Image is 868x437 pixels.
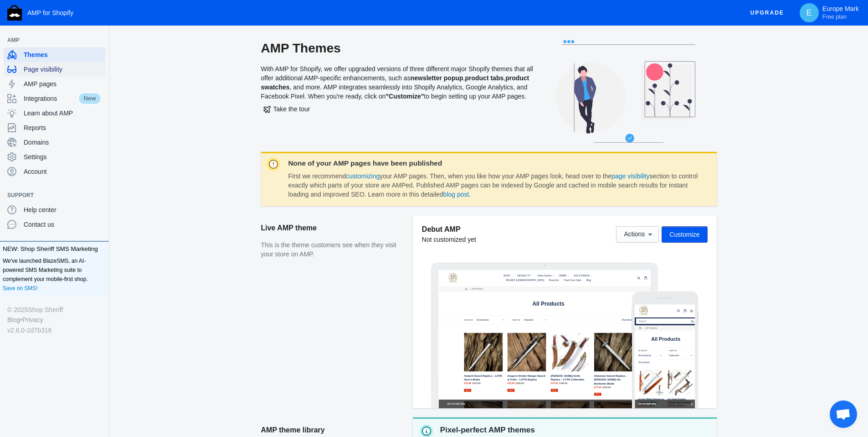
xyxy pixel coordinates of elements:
[4,47,105,62] a: Themes
[24,109,102,118] span: Learn about AMP
[411,74,463,82] b: newsletter popup
[616,226,659,243] button: Actions
[440,425,709,436] p: Pixel-perfect AMP themes
[443,191,469,198] a: blog post
[27,9,73,16] span: AMP for Shopify
[261,241,404,259] p: This is the theme customers see when they visit your store on AMP.
[7,5,22,21] img: Shop Sheriff Logo
[101,132,173,140] label: Sort by
[805,8,814,17] span: E
[275,91,369,109] span: All Products
[190,14,210,22] span: SHOP
[24,123,102,132] span: Reports
[261,215,404,241] h2: Live AMP theme
[4,106,105,120] a: Learn about AMP
[822,5,859,21] p: Europe Mark
[7,325,102,335] div: v2.6.0-2d7b316
[24,50,102,59] span: Themes
[24,94,78,103] span: Integrations
[78,92,102,105] span: New
[288,159,700,167] dt: None of your AMP pages have been published
[431,262,658,408] img: Laptop frame
[7,315,20,325] a: Blog
[669,231,699,238] span: Customize
[261,40,534,57] h2: AMP Themes
[349,11,386,25] button: ANIME
[72,49,89,66] a: Home
[28,305,63,315] a: Shop Sheriff
[422,235,476,244] div: Not customized yet
[24,220,102,229] span: Contact us
[261,40,534,152] div: With AMP for Shopify, we offer upgraded versions of three different major Shopify themes that all...
[385,93,424,100] b: "Customize"
[231,14,268,22] span: MOVIES TV
[216,144,240,152] label: Sort by
[197,27,309,35] span: HELMET & [DEMOGRAPHIC_DATA]
[10,132,82,140] label: Filter by
[24,79,102,88] span: AMP pages
[434,27,448,35] span: Blog
[48,94,134,111] span: All Products
[4,91,105,106] a: IntegrationsNew
[290,14,332,22] span: Video Games
[10,3,42,35] img: image
[10,168,44,175] span: 161 products
[24,152,102,161] span: Settings
[165,42,175,58] a: submit search
[95,49,132,65] span: All Products
[92,193,107,197] button: Add a sales channel
[822,13,847,21] span: Free plan
[392,11,456,25] button: AXE & KNIVES
[465,74,503,82] b: product tabs
[4,62,105,77] a: Page visibility
[24,205,102,214] span: Help center
[611,172,649,180] a: page visibility
[4,217,105,232] a: Contact us
[226,11,280,25] button: MOVIES TV
[624,231,645,238] span: Actions
[31,62,67,78] span: All Products
[319,25,357,38] a: Brand list
[7,305,102,315] div: © 2025
[286,11,343,25] button: Video Games
[7,191,92,200] span: Support
[4,77,105,91] a: AMP pages
[7,36,92,45] span: AMP
[288,172,700,199] dd: First we recommend your AMP pages. Then, when you like how your AMP pages look, head over to the ...
[10,287,161,300] span: Go to full site
[4,150,105,164] a: Settings
[24,65,102,74] span: Page visibility
[25,390,608,402] span: Go to full site
[632,291,699,408] img: Mobile frame
[3,284,38,293] a: Save on SMS!
[4,42,179,58] input: Search
[4,135,105,150] a: Domains
[24,62,29,78] span: ›
[22,315,43,325] a: Privacy
[830,401,857,428] div: Open chat
[192,25,314,38] a: HELMET & [DEMOGRAPHIC_DATA]
[92,38,107,42] button: Add a sales channel
[25,9,57,41] img: image
[88,49,93,65] span: ›
[662,226,707,243] button: Customize
[397,14,444,22] span: AXE & KNIVES
[4,164,105,179] a: Account
[261,101,313,117] button: Take the tour
[368,27,420,35] span: Track Your Order
[7,315,102,325] div: •
[353,14,375,22] span: ANIME
[8,62,25,78] a: Home
[24,138,102,147] span: Domains
[4,120,105,135] a: Reports
[158,10,177,28] button: Menu
[263,105,310,113] span: Take the tour
[324,27,353,35] span: Brand list
[74,144,102,152] label: Filter by
[743,5,791,21] button: Upgrade
[363,25,424,38] a: Track Your Order
[346,172,380,180] a: customizing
